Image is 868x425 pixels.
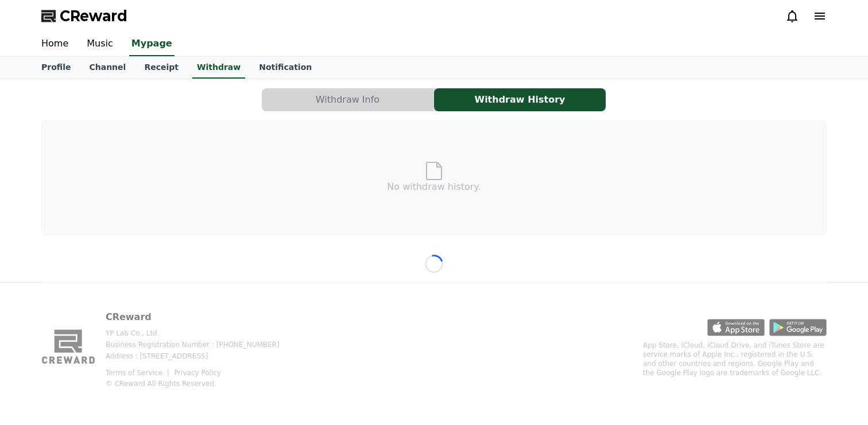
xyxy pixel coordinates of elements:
a: Home [32,32,77,56]
a: Mypage [129,32,175,56]
a: Profile [32,57,80,79]
button: Withdraw Info [262,88,433,111]
a: Withdraw [192,57,245,79]
a: CReward [41,7,127,25]
a: Receipt [135,57,188,79]
a: Channel [80,57,135,79]
button: Withdraw History [434,88,606,111]
a: Withdraw Info [262,88,434,111]
a: Music [77,32,122,56]
a: Notification [250,57,321,79]
span: CReward [60,7,127,25]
